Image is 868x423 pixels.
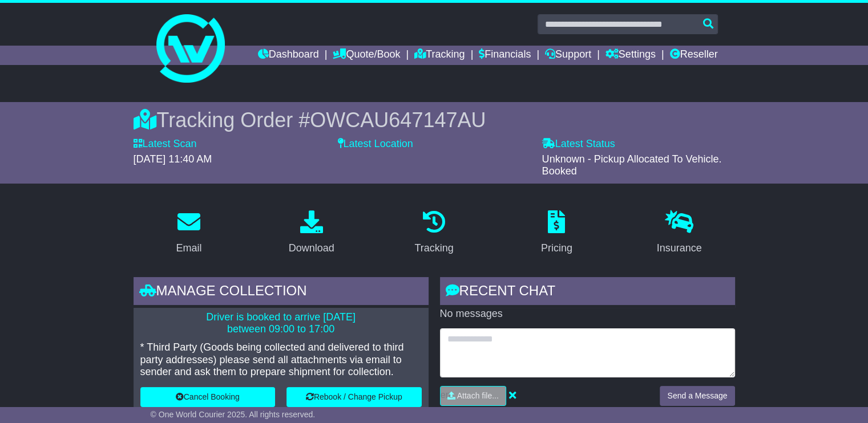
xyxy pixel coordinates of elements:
[286,387,422,407] button: Rebook / Change Pickup
[669,46,717,65] a: Reseller
[134,138,197,151] label: Latest Scan
[281,206,342,260] a: Download
[258,46,319,65] a: Dashboard
[440,308,735,320] p: No messages
[660,386,734,406] button: Send a Message
[134,277,429,308] div: Manage collection
[542,153,722,177] span: Unknown - Pickup Allocated To Vehicle. Booked
[140,341,422,379] p: * Third Party (Goods being collected and delivered to third party addresses) please send all atta...
[140,387,276,407] button: Cancel Booking
[414,46,465,65] a: Tracking
[338,138,413,151] label: Latest Location
[534,206,580,260] a: Pricing
[414,241,453,256] div: Tracking
[140,311,422,336] p: Driver is booked to arrive [DATE] between 09:00 to 17:00
[440,277,735,308] div: RECENT CHAT
[542,138,615,151] label: Latest Status
[407,206,461,260] a: Tracking
[545,46,591,65] a: Support
[134,108,735,132] div: Tracking Order #
[605,46,656,65] a: Settings
[657,241,702,256] div: Insurance
[649,206,709,260] a: Insurance
[176,241,201,256] div: Email
[479,46,531,65] a: Financials
[134,153,212,165] span: [DATE] 11:40 AM
[168,206,209,260] a: Email
[333,46,400,65] a: Quote/Book
[289,241,334,256] div: Download
[541,241,572,256] div: Pricing
[310,108,486,132] span: OWCAU647147AU
[151,410,316,419] span: © One World Courier 2025. All rights reserved.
